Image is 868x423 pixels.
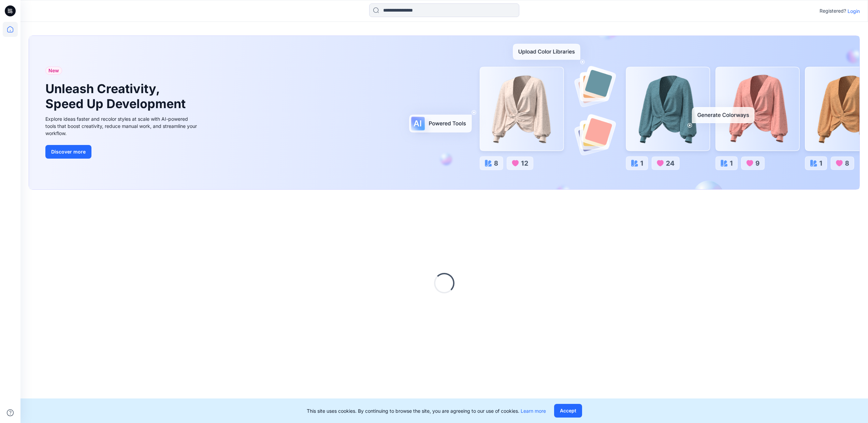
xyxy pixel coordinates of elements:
[45,82,189,111] h1: Unleash Creativity, Speed Up Development
[48,67,59,75] span: New
[307,407,546,414] p: This site uses cookies. By continuing to browse the site, you are agreeing to our use of cookies.
[521,408,546,414] a: Learn more
[820,7,846,15] p: Registered?
[848,8,860,15] p: Login
[45,145,91,159] button: Discover more
[45,145,199,159] a: Discover more
[554,404,582,418] button: Accept
[45,115,199,137] div: Explore ideas faster and recolor styles at scale with AI-powered tools that boost creativity, red...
